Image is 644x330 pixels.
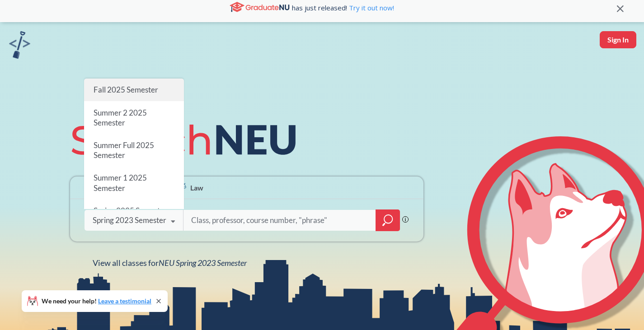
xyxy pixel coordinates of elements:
span: Spring 2025 Semester [93,206,167,215]
a: Try it out now! [347,3,394,12]
span: View all classes for [93,258,247,268]
img: sandbox logo [9,31,30,59]
span: NEU Spring 2023 Semester [159,258,247,268]
div: Spring 2023 Semester [93,215,166,225]
a: sandbox logo [9,31,30,61]
input: Class, professor, course number, "phrase" [190,211,369,230]
span: Fall 2025 Semester [93,85,158,94]
span: has just released! [292,3,394,13]
span: Summer 1 2025 Semester [93,173,146,193]
a: Leave a testimonial [98,297,151,305]
button: Sign In [600,31,636,48]
svg: magnifying glass [382,214,393,227]
span: Summer 2 2025 Semester [93,108,146,127]
span: Law [190,182,203,193]
div: magnifying glass [376,209,400,231]
span: Summer Full 2025 Semester [93,140,154,160]
span: We need your help! [42,298,151,304]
